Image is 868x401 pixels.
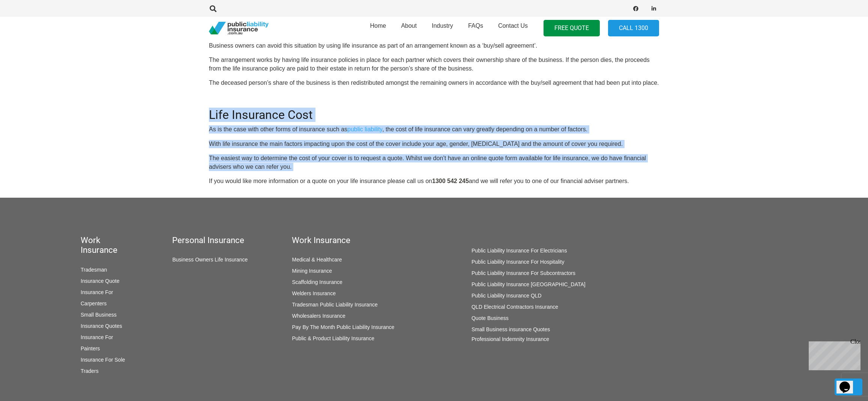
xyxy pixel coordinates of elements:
span: Industry [432,23,453,29]
a: FREE QUOTE [544,20,600,37]
p: The arrangement works by having life insurance policies in place for each partner which covers th... [209,56,659,73]
p: As is the case with other forms of insurance such as , the cost of life insurance can vary greatl... [209,125,659,134]
a: Back to top [835,378,862,395]
p: If you would like more information or a quote on your life insurance please call us on and we wil... [209,177,659,185]
a: Scaffolding Insurance [292,279,342,285]
a: Contact Us [491,15,535,42]
a: Wholesalers Insurance [292,313,345,319]
a: Public Liability Insurance QLD [472,293,542,299]
h2: Life Insurance Cost [209,99,659,122]
a: Small Business Insurance Quotes [81,312,122,329]
iframe: chat widget [806,338,860,370]
a: Mining Insurance [292,268,332,274]
a: Professional Indemnity Insurance [472,336,549,342]
a: Public Liability Insurance For Hospitality [472,259,564,265]
a: Tradesman Public Liability Insurance [292,302,377,308]
a: Public Liability Insurance For Electricians [472,248,567,254]
a: Small Business insurance Quotes [472,326,550,332]
a: QLD Electrical Contractors Insurance [472,304,558,310]
p: With life insurance the main factors impacting upon the cost of the cover include your age, gende... [209,140,659,148]
p: Business owners can avoid this situation by using life insurance as part of an arrangement known ... [209,42,659,50]
strong: 1300 542 245 [432,178,469,184]
a: Business Owners Life Insurance [172,257,248,263]
a: pli_logotransparent [209,22,269,35]
a: Search [206,5,221,12]
a: About [393,15,424,42]
a: Facebook [631,3,641,14]
a: LinkedIn [649,3,659,14]
a: Pay By The Month Public Liability Insurance [292,324,394,330]
div: Chat live with an agent now!Close [3,3,52,54]
a: Industry [424,15,461,42]
span: FAQs [468,23,483,29]
h5: Personal Insurance [172,235,249,245]
a: Public Liability Insurance [GEOGRAPHIC_DATA] [472,281,586,287]
h5: Work Insurance [472,235,668,245]
span: Home [370,23,386,29]
p: The easiest way to determine the cost of your cover is to request a quote. Whilst we don’t have a... [209,154,659,171]
a: Home [362,15,393,42]
a: Welders Insurance [292,290,335,296]
a: Insurance For Carpenters [81,289,113,306]
a: Public Liability Insurance For Subcontractors [472,270,575,276]
a: FAQs [461,15,491,42]
p: The deceased person’s share of the business is then redistributed amongst the remaining owners in... [209,79,659,87]
iframe: chat widget [836,371,860,393]
a: Call 1300 [608,20,659,37]
a: Public & Product Liability Insurance [292,335,374,341]
a: Quote Business [472,315,509,321]
h5: Work Insurance [81,235,129,255]
a: Insurance For Sole Traders [81,357,125,374]
span: Contact Us [498,23,528,29]
a: Tradesman Insurance Quote [81,267,120,284]
a: Insurance For Painters [81,334,113,351]
a: public liability [347,126,382,132]
h5: Work Insurance [292,235,428,245]
a: Medical & Healthcare [292,257,342,263]
span: About [401,23,417,29]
